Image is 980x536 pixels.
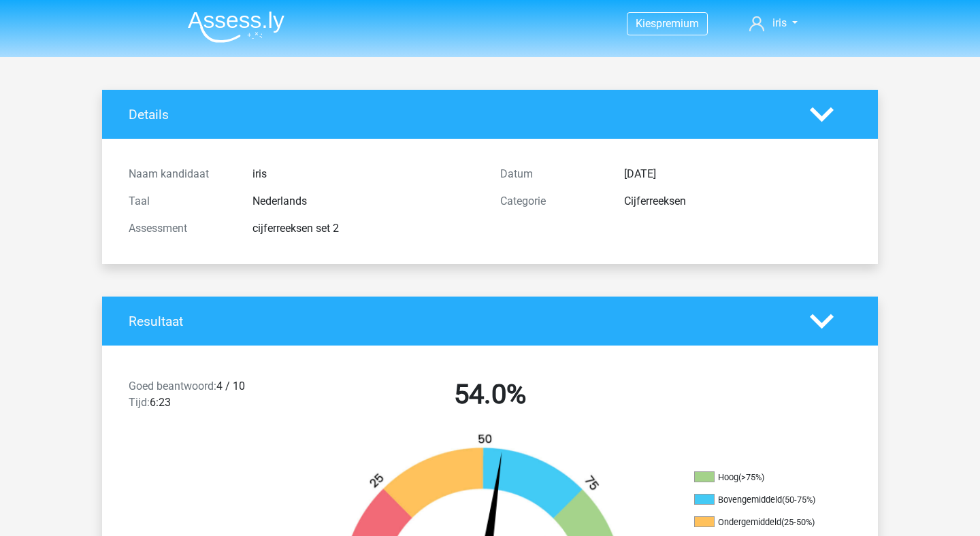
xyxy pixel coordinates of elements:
[118,378,304,416] div: 4 / 10 6:23
[242,166,490,182] div: iris
[242,193,490,210] div: Nederlands
[118,166,242,182] div: Naam kandidaat
[694,516,830,529] li: Ondergemiddeld
[656,17,699,30] span: premium
[314,378,666,411] h2: 54.0%
[129,107,789,122] h4: Details
[188,11,284,43] img: Assessly
[118,220,242,237] div: Assessment
[781,517,815,527] div: (25-50%)
[614,166,862,182] div: [DATE]
[129,380,216,392] span: Goed beantwoord:
[694,471,830,484] li: Hoog
[129,314,789,329] h4: Resultaat
[636,17,656,30] span: Kies
[118,193,242,210] div: Taal
[694,494,830,506] li: Bovengemiddeld
[744,15,803,31] a: iris
[129,396,150,409] span: Tijd:
[614,193,862,210] div: Cijferreeksen
[490,193,614,210] div: Categorie
[627,14,707,33] a: Kiespremium
[490,166,614,182] div: Datum
[782,495,815,505] div: (50-75%)
[738,472,764,482] div: (>75%)
[772,16,787,29] span: iris
[242,220,490,237] div: cijferreeksen set 2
